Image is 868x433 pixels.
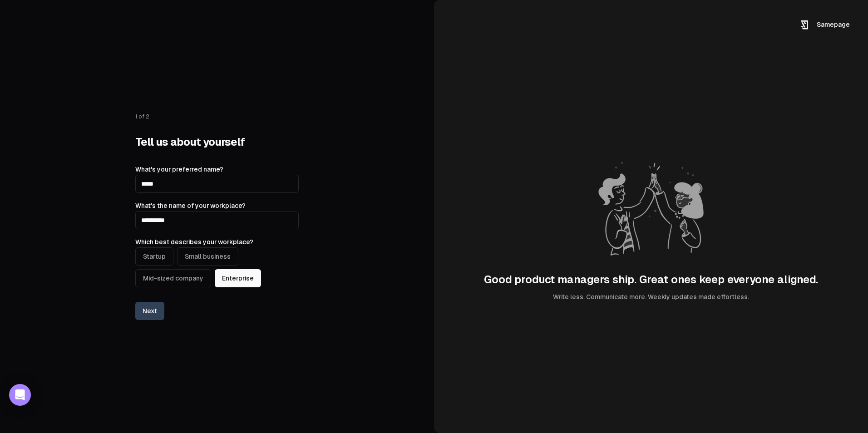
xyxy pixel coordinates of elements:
[135,113,299,120] p: 1 of 2
[135,135,299,149] h1: Tell us about yourself
[553,292,749,301] div: Write less. Communicate more. Weekly updates made effortless.
[135,302,164,320] button: Next
[135,202,246,209] label: What's the name of your workplace?
[817,21,850,28] span: Samepage
[215,269,261,287] button: Enterprise
[484,272,818,287] div: Good product managers ship. Great ones keep everyone aligned.
[135,269,211,287] button: Mid-sized company
[177,247,238,266] button: Small business
[135,166,223,173] label: What's your preferred name?
[9,384,31,406] div: Open Intercom Messenger
[135,238,253,246] label: Which best describes your workplace?
[135,247,173,266] button: Startup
